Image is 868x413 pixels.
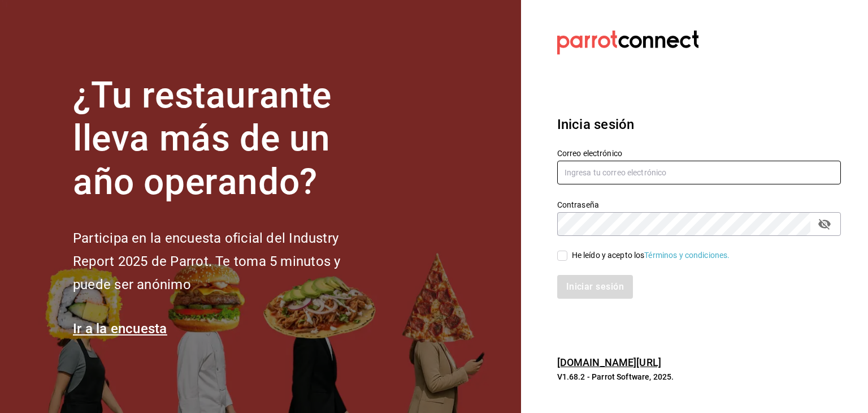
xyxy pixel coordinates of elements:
[557,371,841,382] p: V1.68.2 - Parrot Software, 2025.
[557,356,661,368] a: [DOMAIN_NAME][URL]
[572,249,730,261] div: He leído y acepto los
[557,161,841,184] input: Ingresa tu correo electrónico
[73,321,167,337] a: Ir a la encuesta
[644,251,730,260] a: Términos y condiciones.
[557,149,841,157] label: Correo electrónico
[815,214,834,234] button: passwordField
[73,74,378,204] h1: ¿Tu restaurante lleva más de un año operando?
[557,114,841,135] h3: Inicia sesión
[73,227,378,296] h2: Participa en la encuesta oficial del Industry Report 2025 de Parrot. Te toma 5 minutos y puede se...
[557,200,841,208] label: Contraseña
